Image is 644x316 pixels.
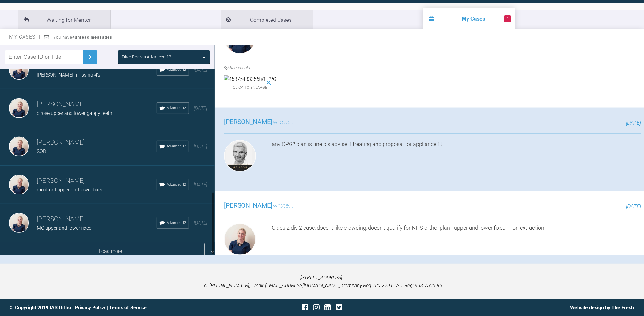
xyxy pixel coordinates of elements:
[504,15,511,22] span: 4
[37,187,104,193] span: mclifford upper and lower fixed
[272,140,641,174] div: any OPG? plan is fine pls advise if treating and proposal for appliance fit
[9,60,29,80] img: Olivia Nixon
[272,224,641,258] div: Class 2 div 2 case, doesnt like crowding, doesn't qualify for NHS ortho. plan - upper and lower f...
[570,305,634,310] a: Website design by The Fresh
[5,50,83,64] input: Enter Case ID or Title
[224,201,294,211] h3: wrote...
[224,83,276,92] span: Click to enlarge
[194,105,208,111] span: [DATE]
[167,182,186,187] span: Advanced 12
[9,98,29,118] img: Olivia Nixon
[10,274,634,289] p: [STREET_ADDRESS]. Tel: [PHONE_NUMBER], Email: [EMAIL_ADDRESS][DOMAIN_NAME], Company Reg: 6452201,...
[72,35,112,39] strong: 4 unread messages
[167,220,186,226] span: Advanced 12
[626,119,641,126] span: [DATE]
[224,117,294,127] h3: wrote...
[9,213,29,233] img: Olivia Nixon
[37,72,100,78] span: [PERSON_NAME]- missing 4's
[167,105,186,111] span: Advanced 12
[9,175,29,194] img: Olivia Nixon
[9,137,29,156] img: Olivia Nixon
[194,220,208,226] span: [DATE]
[224,202,273,209] span: [PERSON_NAME]
[224,75,276,83] img: 45875433356ts1.JPG
[194,67,208,73] span: [DATE]
[167,144,186,149] span: Advanced 12
[37,149,46,154] span: SOB
[224,224,256,255] img: Olivia Nixon
[75,305,105,310] a: Privacy Policy
[10,304,218,312] div: © Copyright 2019 IAS Ortho | |
[194,182,208,188] span: [DATE]
[37,137,157,148] h3: [PERSON_NAME]
[37,214,157,224] h3: [PERSON_NAME]
[122,54,172,60] div: Filter Boards: Advanced 12
[109,305,147,310] a: Terms of Service
[9,34,41,40] span: My Cases
[423,8,515,29] li: My Cases
[167,67,186,73] span: Advanced 12
[37,110,112,116] span: c rose upper and lower gappy teeth
[37,176,157,186] h3: [PERSON_NAME]
[224,64,641,71] h4: Attachments
[626,203,641,209] span: [DATE]
[224,140,256,172] img: Ross Hobson
[221,10,313,29] li: Completed Cases
[53,35,112,39] span: You have
[85,52,95,62] img: chevronRight.28bd32b0.svg
[224,118,273,126] span: [PERSON_NAME]
[37,99,157,110] h3: [PERSON_NAME]
[18,10,110,29] li: Waiting for Mentor
[194,144,208,149] span: [DATE]
[37,225,92,231] span: MC upper and lower fixed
